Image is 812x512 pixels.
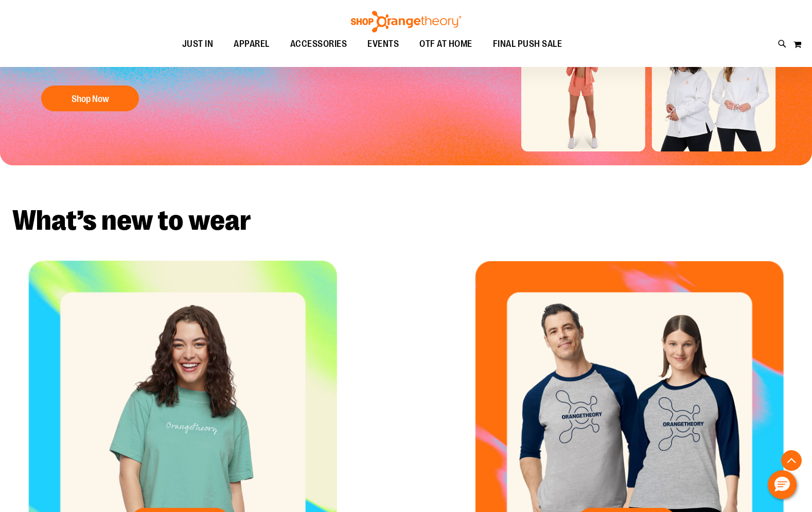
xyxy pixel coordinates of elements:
span: FINAL PUSH SALE [493,32,562,56]
span: OTF AT HOME [419,32,472,56]
a: JUST IN [172,32,224,56]
a: APPAREL [223,32,280,56]
span: JUST IN [182,32,214,56]
a: FINAL PUSH SALE [483,32,573,56]
span: EVENTS [367,32,399,56]
h2: What’s new to wear [12,207,800,235]
button: Back To Top [781,450,802,471]
span: ACCESSORIES [290,32,347,56]
button: Shop Now [41,86,139,111]
button: Hello, have a question? Let’s chat. [768,470,797,499]
img: Shop Orangetheory [349,11,463,32]
a: EVENTS [357,32,409,56]
a: ACCESSORIES [280,32,358,56]
span: APPAREL [234,32,270,56]
a: OTF AT HOME [409,32,483,56]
